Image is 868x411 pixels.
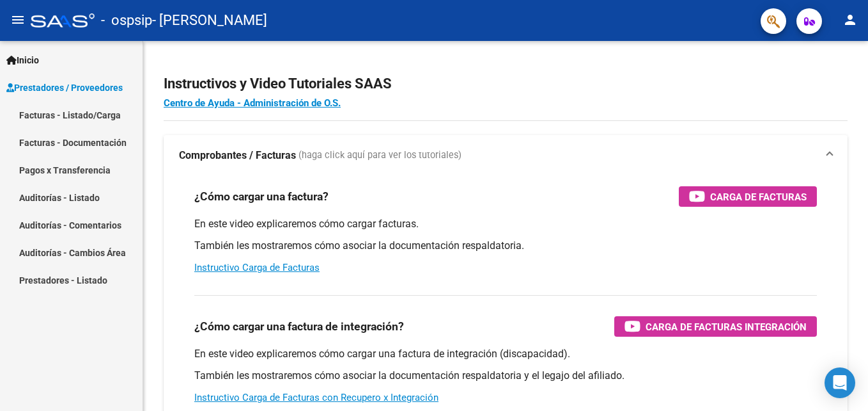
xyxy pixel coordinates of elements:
span: Carga de Facturas [710,189,807,205]
span: - ospsip [101,6,152,35]
a: Instructivo Carga de Facturas con Recupero x Integración [194,392,438,403]
p: En este video explicaremos cómo cargar una factura de integración (discapacidad). [194,347,817,361]
h2: Instructivos y Video Tutoriales SAAS [164,72,848,96]
p: También les mostraremos cómo asociar la documentación respaldatoria. [194,239,817,253]
mat-icon: menu [10,12,26,28]
h3: ¿Cómo cargar una factura? [194,188,329,205]
span: (haga click aquí para ver los tutoriales) [298,149,461,163]
strong: Comprobantes / Facturas [179,149,296,163]
button: Carga de Facturas [679,186,817,207]
span: - [PERSON_NAME] [152,6,267,35]
button: Carga de Facturas Integración [614,316,817,337]
h3: ¿Cómo cargar una factura de integración? [194,318,404,335]
a: Centro de Ayuda - Administración de O.S. [164,97,341,109]
span: Carga de Facturas Integración [646,319,807,335]
span: Inicio [6,53,39,67]
div: Open Intercom Messenger [825,367,855,398]
p: En este video explicaremos cómo cargar facturas. [194,217,817,231]
mat-icon: person [842,12,858,28]
span: Prestadores / Proveedores [6,81,123,95]
p: También les mostraremos cómo asociar la documentación respaldatoria y el legajo del afiliado. [194,369,817,383]
a: Instructivo Carga de Facturas [194,262,320,273]
mat-expansion-panel-header: Comprobantes / Facturas (haga click aquí para ver los tutoriales) [164,135,848,176]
